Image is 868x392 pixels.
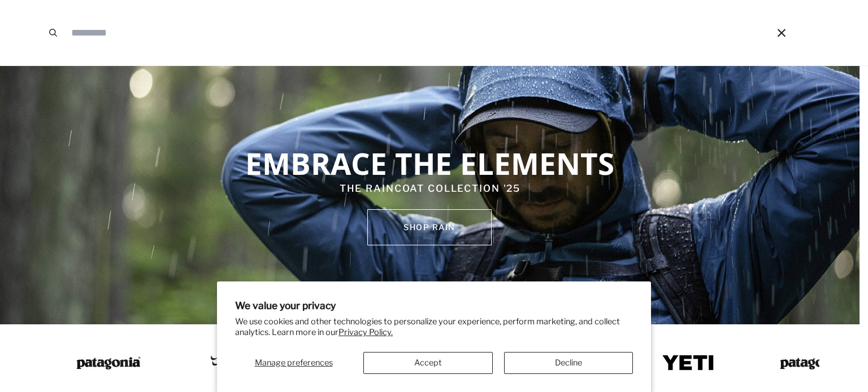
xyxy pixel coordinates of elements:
button: Manage preferences [235,352,352,374]
a: Privacy Policy. [338,327,393,337]
h2: We value your privacy [235,299,633,311]
button: Decline [504,352,633,374]
p: We use cookies and other technologies to personalize your experience, perform marketing, and coll... [235,316,633,338]
span: Manage preferences [255,358,333,368]
button: Accept [363,352,492,374]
